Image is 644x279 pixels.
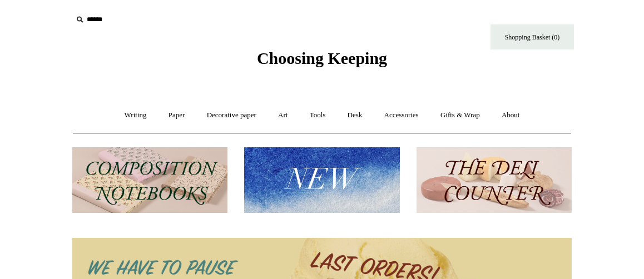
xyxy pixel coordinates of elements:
a: About [492,101,530,130]
a: Choosing Keeping [257,58,387,66]
span: Choosing Keeping [257,49,387,67]
a: Gifts & Wrap [430,101,490,130]
a: Shopping Basket (0) [491,24,574,49]
a: Accessories [374,101,429,130]
a: Art [268,101,298,130]
img: The Deli Counter [417,147,572,213]
a: Paper [158,101,195,130]
a: Desk [338,101,373,130]
img: New.jpg__PID:f73bdf93-380a-4a35-bcfe-7823039498e1 [244,147,399,213]
a: Tools [300,101,336,130]
img: 202302 Composition ledgers.jpg__PID:69722ee6-fa44-49dd-a067-31375e5d54ec [72,147,227,213]
a: Decorative paper [197,101,266,130]
a: Writing [115,101,157,130]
